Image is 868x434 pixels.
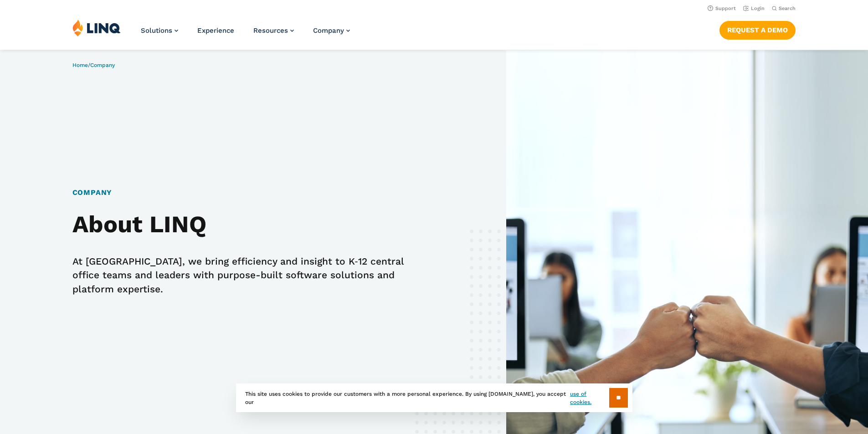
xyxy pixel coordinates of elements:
[313,26,350,35] a: Company
[313,26,344,35] span: Company
[141,26,172,35] span: Solutions
[72,187,415,198] h1: Company
[236,383,632,412] div: This site uses cookies to provide our customers with a more personal experience. By using [DOMAIN...
[570,390,609,406] a: use of cookies.
[779,5,796,11] span: Search
[197,26,234,35] a: Experience
[253,26,288,35] span: Resources
[72,62,88,68] a: Home
[772,5,796,12] button: Open Search Bar
[253,26,294,35] a: Resources
[72,19,121,36] img: LINQ | K‑12 Software
[141,26,178,35] a: Solutions
[72,255,415,296] p: At [GEOGRAPHIC_DATA], we bring efficiency and insight to K‑12 central office teams and leaders wi...
[719,21,796,39] a: Request a Demo
[141,19,350,49] nav: Primary Navigation
[90,62,115,68] span: Company
[72,211,415,238] h2: About LINQ
[743,5,765,11] a: Login
[719,19,796,39] nav: Button Navigation
[72,62,115,68] span: /
[708,5,736,11] a: Support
